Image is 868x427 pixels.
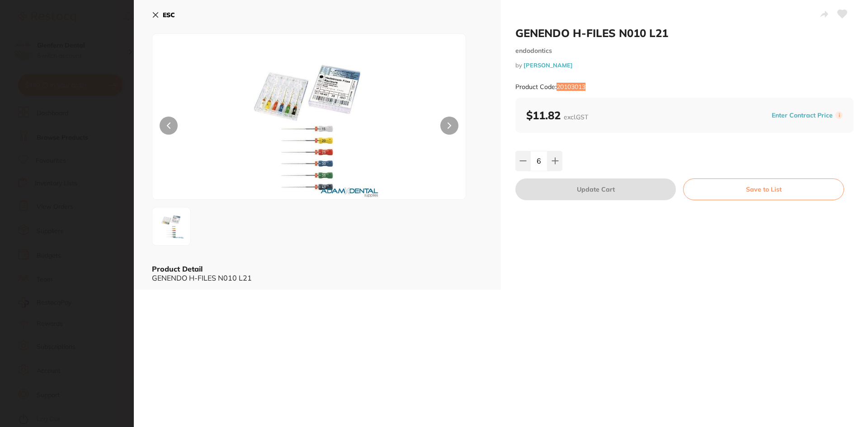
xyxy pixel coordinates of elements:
[515,83,585,91] small: Product Code: 20103013
[152,274,483,282] div: GENENDO H-FILES N010 L21
[769,111,835,120] button: Enter Contract Price
[515,26,854,40] h2: GENENDO H-FILES N010 L21
[215,56,403,199] img: MDEzLmpwZw
[835,112,843,119] label: i
[515,178,676,200] button: Update Cart
[564,113,588,121] span: excl. GST
[515,47,854,55] small: endodontics
[163,11,175,19] b: ESC
[524,61,573,69] a: [PERSON_NAME]
[683,178,844,200] button: Save to List
[152,7,175,23] button: ESC
[526,108,588,122] b: $11.82
[515,62,854,69] small: by
[155,210,188,243] img: MDEzLmpwZw
[152,264,203,273] b: Product Detail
